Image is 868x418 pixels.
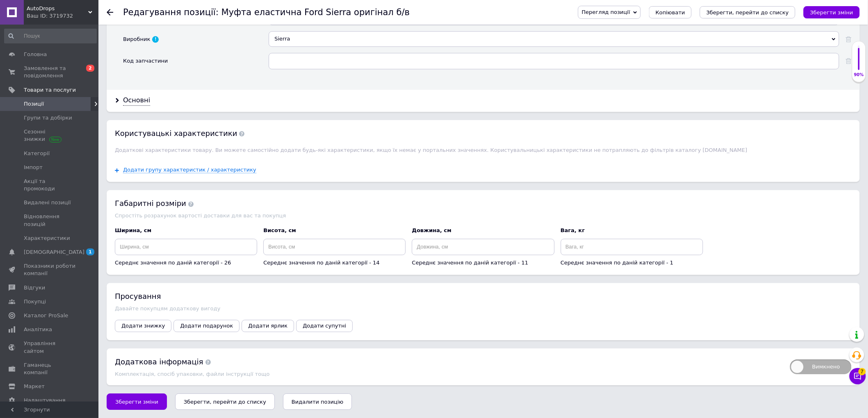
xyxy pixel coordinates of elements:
input: Ширина, см [115,239,257,255]
span: Висота, см [263,227,296,233]
i: Зберегти зміни [810,9,853,16]
button: Зберегти, перейти до списку [700,6,795,18]
span: Імпорт [24,164,43,171]
span: Вимкнено [790,359,852,374]
div: Середнє значення по даній категорії - 1 [561,259,703,267]
div: Комплектація, спосіб упаковки, файли інструкції тощо [115,371,782,377]
span: Додати ярлик [248,323,288,329]
span: Налаштування [24,397,66,404]
span: Аналітика [24,326,52,333]
span: Характеристики [24,235,70,242]
span: Вага, кг [561,227,585,233]
button: Додати знижку [115,320,171,332]
strong: AutoDrops — Оригінальні запчастини [101,12,201,18]
div: 90% Якість заповнення [852,41,866,82]
div: Повернутися назад [107,9,113,16]
button: Додати супутні [296,320,353,332]
span: 1 [86,249,94,255]
div: 90% [852,72,866,78]
span: Головна [24,51,47,58]
span: Каталог ProSale [24,312,68,319]
div: Давайте покупцям додаткову вигоду [115,305,852,312]
span: Маркет [24,383,45,390]
input: Довжина, см [412,239,554,255]
span: Акції та промокоди [24,178,76,192]
div: Середнє значення по даній категорії - 11 [412,259,554,267]
td: Еластична муфта Ford Sierra. Оригінальна деталь з розбірки, у хорошому стані, без тріщин та розри... [9,23,293,54]
span: Управління сайтом [24,340,76,355]
body: Редактор, 4A7DE981-017E-472F-A166-4FE4B5615D03 [8,8,294,211]
h1: Редагування позиції: Муфта еластична Ford Sierra оригінал б/в [123,7,410,17]
input: Висота, см [263,239,406,255]
span: Копіювати [656,9,685,16]
span: Видалені позиції [24,199,71,206]
span: Відгуки [24,284,45,291]
button: Додати ярлик [242,320,294,332]
i: Зберегти, перейти до списку [706,9,789,16]
div: Виробник [123,36,150,43]
button: Зберегти зміни [107,393,167,410]
button: Чат з покупцем7 [850,368,866,384]
div: Просування [115,291,852,301]
span: Позиції [24,100,44,108]
td: Поможем подобрать совместимую муфту по модели и коду, предоставим фото и консультацию по установке. [9,6,293,29]
td: 14 днів з моменту отримання. Можливий обмін або повернення у разі невідповідності. [9,54,293,77]
span: Додати групу характеристик / характеристику [123,167,256,173]
span: Перегляд позиції [582,9,630,15]
div: Ваш ID: 3719732 [27,12,98,20]
strong: Поддержка: [11,9,43,16]
strong: Гарантія: [11,58,36,64]
div: Додаткова інформація [115,357,782,367]
span: Замовлення та повідомлення [24,65,76,79]
div: Sierra [269,31,839,47]
span: Додати подарунок [180,323,233,329]
span: Категорії [24,150,50,157]
span: Користувацькi характеристики [115,129,244,138]
strong: Якість: [11,27,30,33]
span: 7 [859,368,866,375]
td: Оплата при огляді та отриманні, без передоплати. [9,77,293,100]
button: Зберегти зміни [804,6,860,18]
input: Пошук [4,29,97,43]
span: Додаткові характеристики товару. Ви можете самостійно додати будь-які характеристики, якщо їх нем... [115,147,747,153]
span: 2 [86,65,94,72]
strong: Контакты: [11,32,39,38]
div: Габаритні розміри [115,198,852,208]
span: Гаманець компанії [24,362,76,376]
strong: Оплата: [11,81,32,87]
span: Ширина, см [115,227,151,233]
div: Спростіть розрахунок вартості доставки для вас та покупця [115,212,852,219]
td: Менеджер: [PERSON_NAME] [PHONE_NUMBER] (Kyivstar) [PHONE_NUMBER] (Vodafone) Директор: [PERSON_NAM... [9,29,293,94]
div: Код запчастини [123,57,168,65]
i: Зберегти, перейти до списку [184,399,266,405]
button: Додати подарунок [174,320,240,332]
span: AutoDrops [27,5,88,12]
button: Зберегти, перейти до списку [175,393,275,410]
span: Видалити позицію [292,399,343,405]
span: Покупці [24,298,46,305]
td: Нова Пошта по всій [GEOGRAPHIC_DATA], відправлення в день замовлення (у 90% випадків). [9,99,293,122]
button: Копіювати [649,6,692,18]
span: Відновлення позицій [24,213,76,228]
button: Видалити позицію [283,393,352,410]
span: Довжина, см [412,227,451,233]
span: Додати супутні [303,323,346,329]
input: Вага, кг [561,239,703,255]
span: [DEMOGRAPHIC_DATA] [24,249,85,256]
span: Групи та добірки [24,114,72,122]
span: Показники роботи компанії [24,262,76,277]
span: Додати знижку [121,323,165,329]
span: Зберегти зміни [115,399,158,405]
span: Товари та послуги [24,86,76,94]
div: Основні [123,96,150,105]
div: Середнє значення по даній категорії - 14 [263,259,406,267]
div: Середнє значення по даній категорії - 26 [115,259,257,267]
span: Сезонні знижки [24,128,76,143]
